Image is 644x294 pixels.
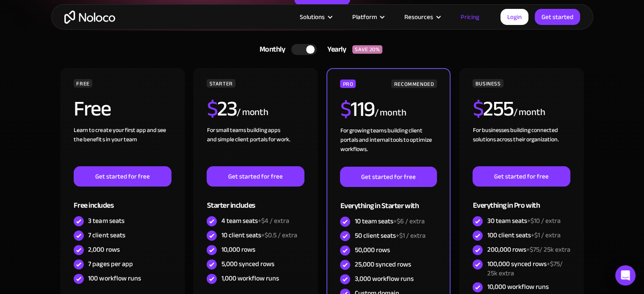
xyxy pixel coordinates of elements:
[340,126,437,167] div: For growing teams building client portals and internal tools to optimize workflows.
[354,260,411,269] div: 25,000 synced rows
[394,11,450,22] div: Resources
[500,9,528,25] a: Login
[354,274,413,283] div: 3,000 workflow runs
[340,167,437,187] a: Get started for free
[395,229,425,242] span: +$1 / extra
[340,89,351,129] span: $
[513,106,545,119] div: / month
[257,214,289,227] span: +$4 / extra
[487,259,570,278] div: 100,000 synced rows
[207,79,235,88] div: STARTER
[374,106,406,120] div: / month
[88,259,133,269] div: 7 pages per app
[340,80,356,88] div: PRO
[473,98,513,119] h2: 255
[526,243,570,256] span: +$75/ 25k extra
[340,187,437,214] div: Everything in Starter with
[317,43,352,56] div: Yearly
[535,9,580,25] a: Get started
[207,89,217,129] span: $
[354,217,424,226] div: 10 team seats
[221,231,297,240] div: 10 client seats
[74,79,92,88] div: FREE
[74,98,111,119] h2: Free
[473,79,503,88] div: BUSINESS
[473,166,570,187] a: Get started for free
[88,216,124,225] div: 3 team seats
[261,229,297,242] span: +$0.5 / extra
[450,11,490,22] a: Pricing
[207,98,237,119] h2: 23
[531,229,560,242] span: +$1 / extra
[352,45,382,54] div: SAVE 20%
[354,245,390,255] div: 50,000 rows
[88,231,125,240] div: 7 client seats
[473,126,570,166] div: For businesses building connected solutions across their organization. ‍
[88,245,119,254] div: 2,000 rows
[487,216,560,225] div: 30 team seats
[340,99,374,120] h2: 119
[207,187,304,214] div: Starter includes
[487,245,570,254] div: 200,000 rows
[342,11,394,22] div: Platform
[352,11,377,22] div: Platform
[88,274,141,283] div: 100 workflow runs
[300,11,325,22] div: Solutions
[237,106,268,119] div: / month
[221,274,279,283] div: 1,000 workflow runs
[354,231,425,240] div: 50 client seats
[527,214,560,227] span: +$10 / extra
[487,258,562,280] span: +$75/ 25k extra
[473,89,483,129] span: $
[289,11,342,22] div: Solutions
[74,187,171,214] div: Free includes
[221,245,255,254] div: 10,000 rows
[487,282,548,291] div: 10,000 workflow runs
[221,216,289,225] div: 4 team seats
[615,265,636,286] div: Open Intercom Messenger
[64,11,115,24] a: home
[487,231,560,240] div: 100 client seats
[207,126,304,166] div: For small teams building apps and simple client portals for work. ‍
[249,43,292,56] div: Monthly
[221,259,274,269] div: 5,000 synced rows
[393,215,424,228] span: +$6 / extra
[74,126,171,166] div: Learn to create your first app and see the benefits in your team ‍
[404,11,433,22] div: Resources
[473,187,570,214] div: Everything in Pro with
[74,166,171,187] a: Get started for free
[391,80,437,88] div: RECOMMENDED
[207,166,304,187] a: Get started for free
